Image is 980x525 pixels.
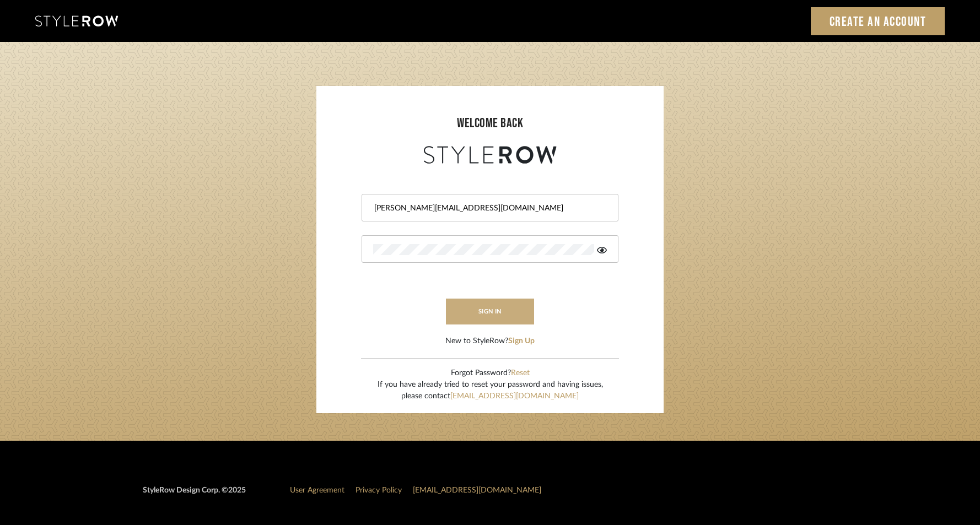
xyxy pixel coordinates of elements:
div: If you have already tried to reset your password and having issues, please contact [378,379,603,402]
a: [EMAIL_ADDRESS][DOMAIN_NAME] [413,486,541,494]
button: Sign Up [508,335,535,347]
button: Reset [511,367,530,379]
div: welcome back [327,113,653,133]
a: User Agreement [290,486,344,494]
div: StyleRow Design Corp. ©2025 [143,485,246,505]
input: Email Address [373,203,604,214]
a: [EMAIL_ADDRESS][DOMAIN_NAME] [450,392,579,400]
div: New to StyleRow? [445,335,535,347]
a: Privacy Policy [356,486,402,494]
div: Forgot Password? [378,367,603,379]
button: sign in [446,299,534,324]
a: Create an Account [811,7,945,35]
